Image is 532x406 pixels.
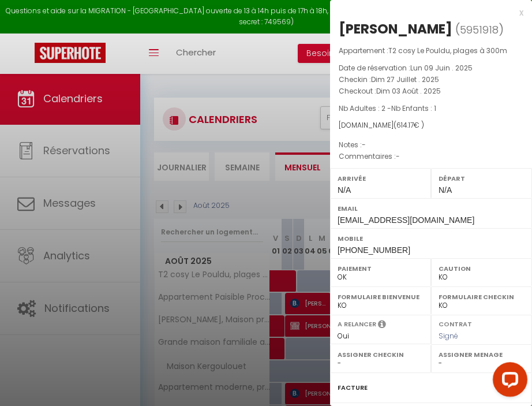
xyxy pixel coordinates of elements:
label: Assigner Menage [439,349,524,360]
span: ( ) [455,21,504,38]
p: Appartement : [339,45,523,57]
label: Facture [338,382,368,394]
label: Formulaire Checkin [439,291,524,303]
p: Checkout : [339,85,523,97]
label: Formulaire Bienvenue [338,291,424,303]
span: ( € ) [394,120,424,130]
p: Checkin : [339,74,523,85]
p: Date de réservation : [339,62,523,74]
label: Paiement [338,263,424,274]
span: Dim 27 Juillet . 2025 [371,75,439,84]
label: Email [338,203,524,214]
div: [DOMAIN_NAME] [339,120,523,131]
iframe: LiveChat chat widget [484,357,532,406]
div: [PERSON_NAME] [339,20,452,38]
span: T2 cosy Le Pouldu, plages à 300m [388,46,507,55]
span: Dim 03 Août . 2025 [376,86,441,96]
span: Signé [439,331,458,341]
div: x [330,6,523,20]
span: 5951918 [460,23,499,37]
span: - [396,151,400,161]
label: Assigner Checkin [338,349,424,360]
i: Sélectionner OUI si vous souhaiter envoyer les séquences de messages post-checkout [378,319,386,332]
span: N/A [439,185,452,195]
span: [EMAIL_ADDRESS][DOMAIN_NAME] [338,215,474,225]
label: Arrivée [338,173,424,184]
span: Nb Enfants : 1 [391,103,436,113]
span: N/A [338,185,351,195]
label: Contrat [439,319,472,327]
span: Nb Adultes : 2 - [339,103,436,113]
span: Lun 09 Juin . 2025 [410,63,473,73]
p: Commentaires : [339,151,523,162]
label: Caution [439,263,524,274]
span: 614.17 [396,120,414,130]
label: A relancer [338,319,376,329]
span: - [362,140,366,150]
label: Mobile [338,233,524,244]
span: [PHONE_NUMBER] [338,245,410,255]
label: Départ [439,173,524,184]
p: Notes : [339,139,523,151]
